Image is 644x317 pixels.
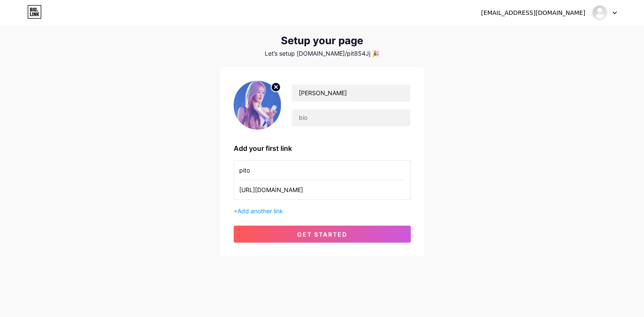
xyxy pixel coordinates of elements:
span: Add another link [238,207,283,215]
div: [EMAIL_ADDRESS][DOMAIN_NAME] [481,8,585,17]
div: Let’s setup [DOMAIN_NAME]/pit854Jj 🎉 [220,50,424,57]
img: Pi Tô [592,5,608,21]
div: + [234,207,411,215]
button: get started [234,226,411,243]
input: Link name (My Instagram) [239,161,405,180]
span: get started [297,231,347,238]
img: profile pic [234,81,281,130]
input: bio [292,109,410,126]
div: Setup your page [220,35,424,47]
input: URL (https://instagram.com/yourname) [239,180,405,199]
div: Add your first link [234,143,411,153]
input: Your name [292,85,410,102]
